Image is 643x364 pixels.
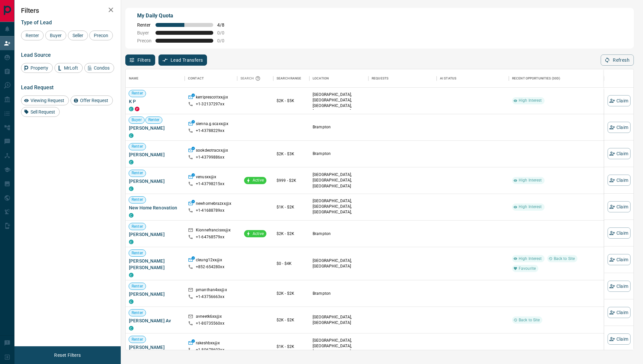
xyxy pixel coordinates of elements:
[608,281,631,292] button: Claim
[608,122,631,133] button: Claim
[137,38,152,43] span: Precon
[277,204,306,210] p: $1K - $2K
[129,69,139,88] div: Name
[137,30,152,35] span: Buyer
[196,257,222,264] p: cleung12xx@x
[21,52,51,58] span: Lead Source
[250,178,266,183] span: Active
[92,65,112,71] span: Condos
[313,198,365,226] p: [GEOGRAPHIC_DATA], [GEOGRAPHIC_DATA], [GEOGRAPHIC_DATA], [GEOGRAPHIC_DATA] | [GEOGRAPHIC_DATA]
[277,151,306,157] p: $2K - $3K
[129,240,134,244] div: condos.ca
[21,96,69,105] div: Viewing Request
[196,347,224,353] p: +1- 80678603xx
[129,178,181,184] span: [PERSON_NAME]
[313,314,365,326] p: [GEOGRAPHIC_DATA], [GEOGRAPHIC_DATA]
[440,69,456,88] div: AI Status
[608,227,631,239] button: Claim
[313,172,365,189] p: [GEOGRAPHIC_DATA], [GEOGRAPHIC_DATA], [GEOGRAPHIC_DATA]
[217,22,232,28] span: 4 / 8
[313,258,365,269] p: [GEOGRAPHIC_DATA], [GEOGRAPHIC_DATA]
[196,201,231,208] p: newhomebrazxx@x
[129,326,134,331] div: condos.ca
[126,69,185,88] div: Name
[196,155,224,160] p: +1- 43799886xx
[196,121,228,128] p: sienna.g.scaxx@x
[129,299,134,304] div: condos.ca
[277,178,306,183] p: $999 - $2K
[313,291,365,296] p: Brampton
[240,69,262,88] div: Search
[608,175,631,186] button: Claim
[185,69,237,88] div: Contact
[21,107,60,117] div: Sell Request
[50,350,85,361] button: Reset Filters
[137,22,152,28] span: Renter
[23,33,41,38] span: Renter
[277,261,306,267] p: $0 - $4K
[516,266,538,271] span: Favourite
[21,84,53,91] span: Lead Request
[313,151,365,157] p: Brampton
[45,31,66,40] div: Buyer
[129,186,134,191] div: condos.ca
[313,231,365,237] p: Brampton
[608,148,631,159] button: Claim
[158,54,207,66] button: Lead Transfers
[125,54,155,66] button: Filters
[89,31,113,40] div: Precon
[277,290,306,296] p: $2K - $2K
[68,31,88,40] div: Seller
[129,258,181,271] span: [PERSON_NAME] [PERSON_NAME]
[129,213,134,218] div: condos.ca
[21,19,52,26] span: Type of Lead
[129,344,181,351] span: [PERSON_NAME]
[277,231,306,237] p: $2K - $2K
[129,310,146,316] span: Renter
[48,33,64,38] span: Buyer
[129,204,181,211] span: New Home Renovation
[129,284,146,289] span: Renter
[217,38,232,43] span: 0 / 0
[277,317,306,323] p: $2K - $2K
[516,204,545,210] span: High Interest
[129,250,146,256] span: Renter
[70,33,86,38] span: Seller
[129,91,146,96] span: Renter
[512,69,560,88] div: Recent Opportunities (30d)
[608,201,631,212] button: Claim
[129,144,146,149] span: Renter
[368,69,437,88] div: Requests
[62,65,80,71] span: MrLoft
[92,33,111,38] span: Precon
[129,197,146,203] span: Renter
[146,117,162,123] span: Renter
[277,344,306,350] p: $1K - $2K
[196,264,224,270] p: +852- 654280xx
[196,321,224,326] p: +1- 80735560xx
[129,117,144,123] span: Buyer
[196,101,224,107] p: +1- 32137297xx
[313,69,329,88] div: Location
[277,69,301,88] div: Search Range
[71,96,113,105] div: Offer Request
[608,333,631,345] button: Claim
[273,69,309,88] div: Search Range
[129,151,181,158] span: [PERSON_NAME]
[196,174,216,181] p: venusxx@x
[21,31,44,40] div: Renter
[196,294,224,300] p: +1- 43756663xx
[129,224,146,229] span: Renter
[84,63,114,73] div: Condos
[608,254,631,265] button: Claim
[196,227,231,234] p: Kionnefrancisxx@x
[608,307,631,318] button: Claim
[516,178,545,183] span: High Interest
[129,337,146,342] span: Renter
[509,69,604,88] div: Recent Opportunities (30d)
[129,125,181,131] span: [PERSON_NAME]
[196,340,220,347] p: rakeshbxx@x
[129,231,181,238] span: [PERSON_NAME]
[196,314,222,321] p: avneetk6xx@x
[129,98,181,105] span: K P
